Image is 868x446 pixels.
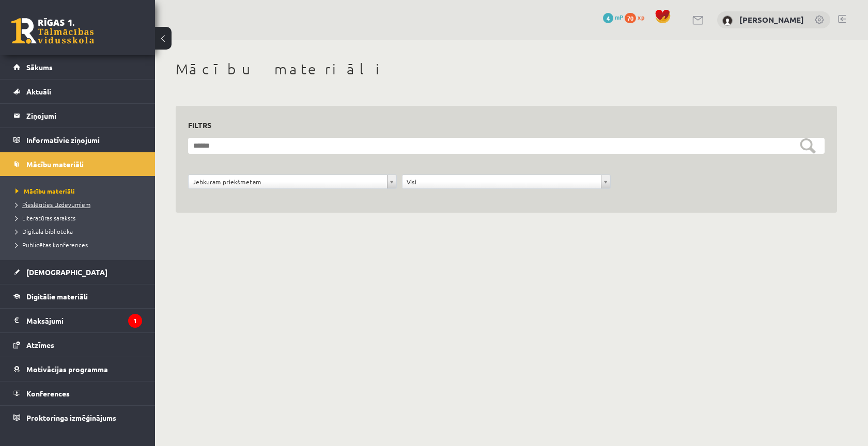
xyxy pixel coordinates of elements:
span: Visi [407,175,597,188]
span: Atzīmes [26,340,54,349]
span: 70 [625,13,636,23]
a: Aktuāli [13,79,142,103]
a: Atzīmes [13,333,142,357]
span: 4 [603,13,613,23]
a: Proktoringa izmēģinājums [13,406,142,429]
a: Mācību materiāli [13,152,142,176]
span: Pieslēgties Uzdevumiem [16,200,90,209]
img: Elizabete Lonija Linde [722,15,733,26]
a: Publicētas konferences [16,240,145,249]
span: mP [615,13,623,21]
a: Konferences [13,381,142,405]
a: Digitālie materiāli [13,284,142,308]
span: Mācību materiāli [16,187,75,195]
span: xp [638,13,644,21]
a: [PERSON_NAME] [739,14,804,25]
a: Jebkuram priekšmetam [189,175,396,188]
a: Rīgas 1. Tālmācības vidusskola [11,18,94,44]
a: Ziņojumi [13,104,142,128]
span: Jebkuram priekšmetam [193,175,383,188]
a: Sākums [13,55,142,79]
span: Publicētas konferences [16,241,88,249]
span: Mācību materiāli [26,160,84,169]
a: Informatīvie ziņojumi [13,128,142,152]
a: Visi [402,175,610,188]
a: [DEMOGRAPHIC_DATA] [13,260,142,284]
span: Motivācijas programma [26,364,108,374]
span: Sākums [26,62,53,72]
legend: Maksājumi [26,309,142,332]
i: 1 [128,314,142,328]
a: Maksājumi1 [13,309,142,332]
a: Literatūras saraksts [16,213,145,222]
span: [DEMOGRAPHIC_DATA] [26,267,107,277]
span: Konferences [26,389,70,398]
h1: Mācību materiāli [176,60,837,78]
legend: Ziņojumi [26,104,142,128]
a: Motivācijas programma [13,357,142,381]
span: Literatūras saraksts [16,214,75,222]
a: Pieslēgties Uzdevumiem [16,200,145,209]
span: Proktoringa izmēģinājums [26,413,116,422]
a: 4 mP [603,13,623,21]
a: 70 xp [625,13,649,21]
span: Aktuāli [26,87,51,96]
a: Digitālā bibliotēka [16,227,145,236]
span: Digitālie materiāli [26,292,88,301]
h3: Filtrs [188,118,812,132]
span: Digitālā bibliotēka [16,227,73,235]
a: Mācību materiāli [16,186,145,196]
legend: Informatīvie ziņojumi [26,128,142,152]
